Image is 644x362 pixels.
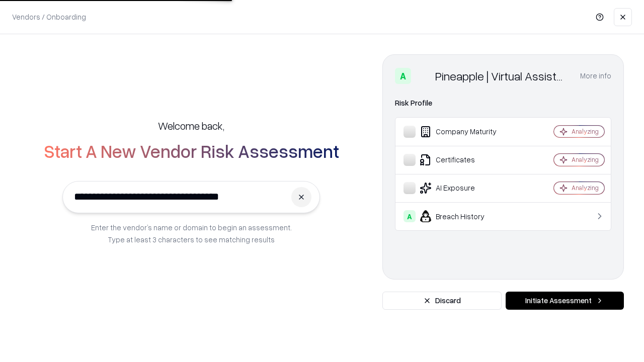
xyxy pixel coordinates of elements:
[404,210,524,222] div: Breach History
[395,97,611,109] div: Risk Profile
[572,127,599,136] div: Analyzing
[382,292,502,310] button: Discard
[91,221,292,245] p: Enter the vendor’s name or domain to begin an assessment. Type at least 3 characters to see match...
[12,12,86,22] p: Vendors / Onboarding
[404,182,524,194] div: AI Exposure
[506,292,624,310] button: Initiate Assessment
[158,119,224,133] h5: Welcome back,
[580,67,611,85] button: More info
[435,68,568,84] div: Pineapple | Virtual Assistant Agency
[404,126,524,138] div: Company Maturity
[572,184,599,192] div: Analyzing
[395,68,411,84] div: A
[404,210,416,222] div: A
[572,155,599,164] div: Analyzing
[415,68,431,84] img: Pineapple | Virtual Assistant Agency
[44,141,339,161] h2: Start A New Vendor Risk Assessment
[404,154,524,166] div: Certificates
